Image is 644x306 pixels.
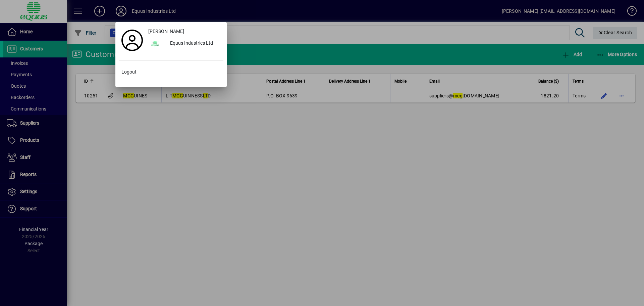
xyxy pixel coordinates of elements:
[165,38,223,50] div: Equus Industries Ltd
[119,66,223,78] button: Logout
[119,34,146,46] a: Profile
[148,28,184,35] span: [PERSON_NAME]
[146,26,223,38] a: [PERSON_NAME]
[121,69,137,76] span: Logout
[146,38,223,50] button: Equus Industries Ltd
